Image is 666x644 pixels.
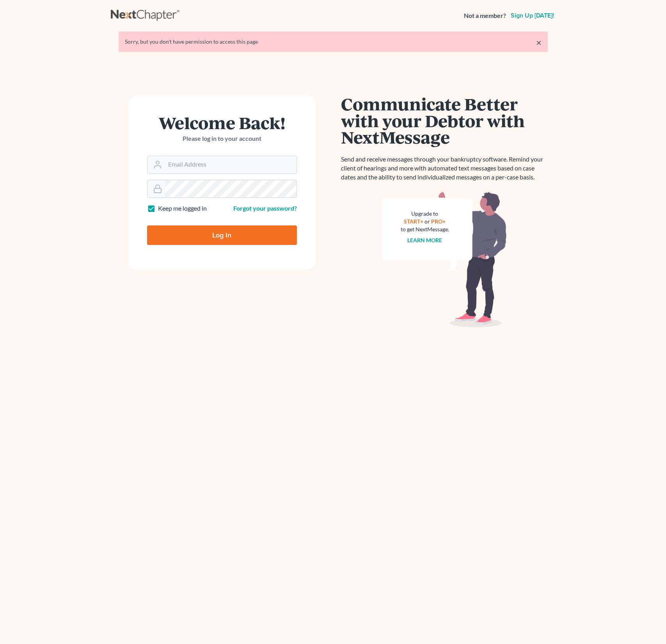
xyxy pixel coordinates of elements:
[233,204,297,212] a: Forgot your password?
[341,155,548,182] p: Send and receive messages through your bankruptcy software. Remind your client of hearings and mo...
[404,218,423,225] a: START+
[536,38,542,47] a: ×
[401,225,449,233] div: to get NextMessage.
[125,38,542,46] div: Sorry, but you don't have permission to access this page
[158,204,207,213] label: Keep me logged in
[424,218,430,225] span: or
[147,134,297,143] p: Please log in to your account
[341,96,548,145] h1: Communicate Better with your Debtor with NextMessage
[382,191,507,328] img: nextmessage_bg-59042aed3d76b12b5cd301f8e5b87938c9018125f34e5fa2b7a6b67550977c72.svg
[464,11,506,20] strong: Not a member?
[401,210,449,218] div: Upgrade to
[431,218,446,225] a: PRO+
[509,12,556,19] a: Sign up [DATE]!
[407,237,442,243] a: Learn more
[165,156,297,173] input: Email Address
[147,114,297,131] h1: Welcome Back!
[147,225,297,245] input: Log In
